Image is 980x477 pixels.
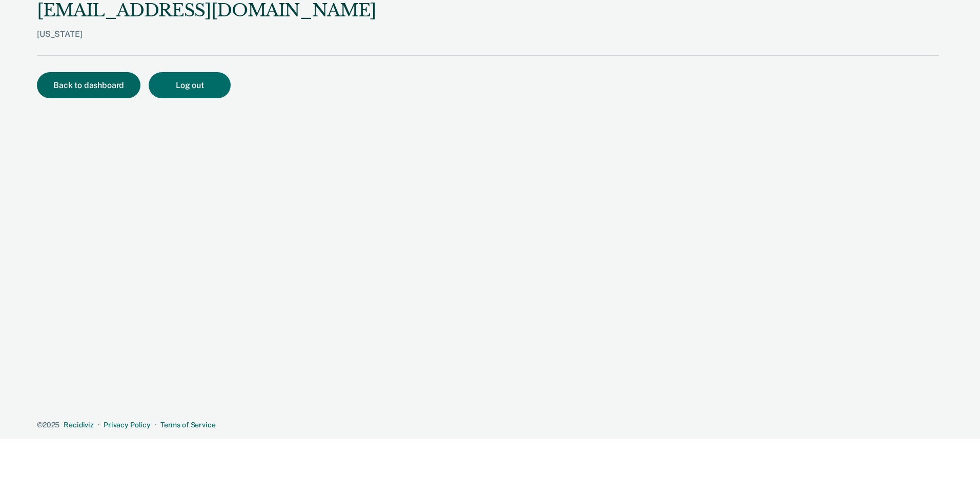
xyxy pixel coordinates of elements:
a: Recidiviz [64,421,94,429]
button: Log out [149,72,231,98]
span: © 2025 [37,421,59,429]
a: Back to dashboard [37,81,149,90]
div: · · [37,421,939,429]
a: Terms of Service [160,421,216,429]
a: Privacy Policy [104,421,151,429]
div: [US_STATE] [37,29,376,55]
button: Back to dashboard [37,72,140,98]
